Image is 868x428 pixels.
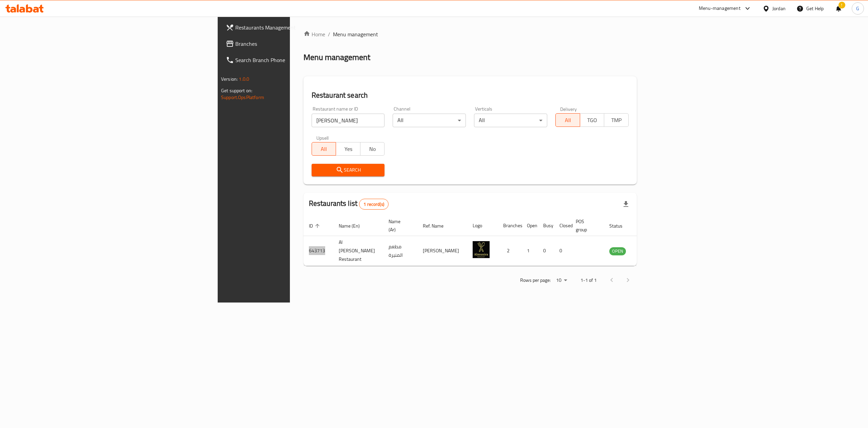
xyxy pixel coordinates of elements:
[576,217,596,234] span: POS group
[363,144,382,154] span: No
[383,236,417,266] td: مطعم المنيرة
[520,276,551,285] p: Rows per page:
[699,4,741,13] div: Menu-management
[560,106,577,111] label: Delivery
[317,166,379,174] span: Search
[558,115,577,125] span: All
[221,86,252,95] span: Get support on:
[235,40,357,48] span: Branches
[618,196,634,212] div: Export file
[604,113,629,127] button: TMP
[538,236,554,266] td: 0
[423,222,452,230] span: Ref. Name
[553,275,570,286] div: Rows per page:
[221,75,238,83] span: Version:
[473,241,490,258] img: Al Munira Restaurant
[359,201,388,208] span: 1 record(s)
[339,144,358,154] span: Yes
[312,164,385,176] button: Search
[583,115,602,125] span: TGO
[220,19,363,36] a: Restaurants Management
[580,276,597,285] p: 1-1 of 1
[221,93,264,102] a: Support.OpsPlatform
[772,5,786,12] div: Jordan
[312,90,629,100] h2: Restaurant search
[607,115,626,125] span: TMP
[856,5,859,12] span: G
[467,215,498,236] th: Logo
[316,135,329,140] label: Upsell
[498,215,521,236] th: Branches
[303,30,637,38] nav: breadcrumb
[220,36,363,52] a: Branches
[609,247,626,255] span: OPEN
[609,222,631,230] span: Status
[393,114,466,127] div: All
[554,236,570,266] td: 0
[498,236,521,266] td: 2
[359,199,389,210] div: Total records count
[474,114,547,127] div: All
[538,215,554,236] th: Busy
[312,142,336,156] button: All
[303,52,370,63] h2: Menu management
[239,75,249,83] span: 1.0.0
[309,222,322,230] span: ID
[521,236,538,266] td: 1
[554,215,570,236] th: Closed
[336,142,360,156] button: Yes
[389,217,409,234] span: Name (Ar)
[360,142,385,156] button: No
[580,113,605,127] button: TGO
[309,198,389,210] h2: Restaurants list
[312,114,385,127] input: Search for restaurant name or ID..
[235,56,357,64] span: Search Branch Phone
[417,236,467,266] td: [PERSON_NAME]
[220,52,363,68] a: Search Branch Phone
[555,113,580,127] button: All
[339,222,369,230] span: Name (En)
[235,23,357,32] span: Restaurants Management
[521,215,538,236] th: Open
[315,144,334,154] span: All
[303,215,663,266] table: enhanced table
